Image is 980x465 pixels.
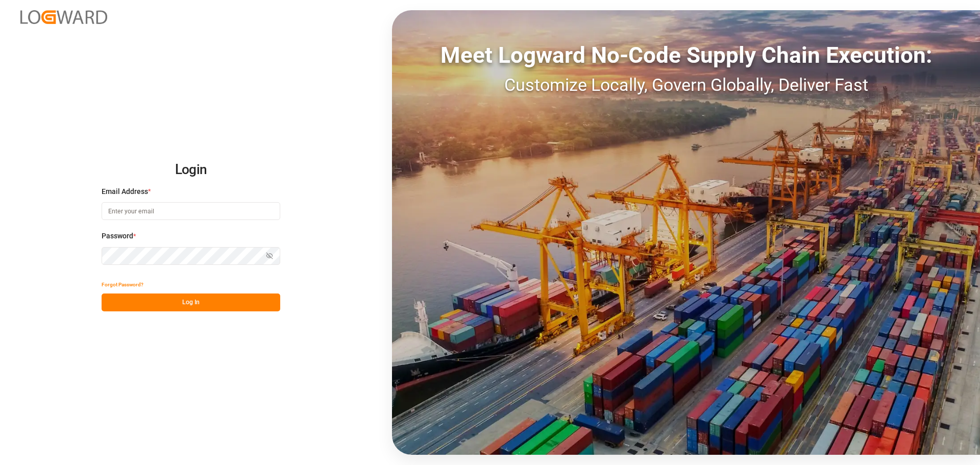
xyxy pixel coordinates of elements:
[20,10,107,24] img: Logward_new_orange.png
[102,231,133,241] span: Password
[392,38,980,72] div: Meet Logward No-Code Supply Chain Execution:
[102,276,143,293] button: Forgot Password?
[102,293,280,311] button: Log In
[102,186,148,197] span: Email Address
[102,202,280,220] input: Enter your email
[102,154,280,186] h2: Login
[392,72,980,98] div: Customize Locally, Govern Globally, Deliver Fast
